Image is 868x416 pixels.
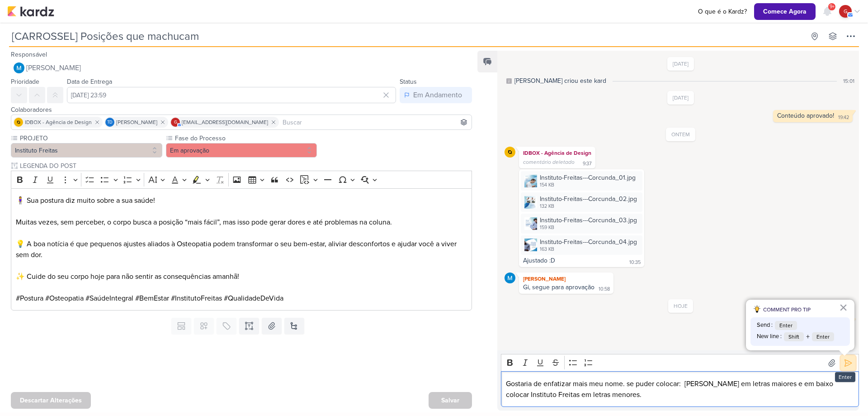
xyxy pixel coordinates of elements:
label: Data de Entrega [67,78,112,86]
div: Thais de carvalho [105,118,114,127]
button: Instituto Freitas [11,143,162,158]
span: comentário deletado [523,159,575,165]
img: MARIANA MIRANDA [14,62,24,73]
div: Instituto-Freitas---Corcunda_03.jpg [540,215,637,225]
div: Instituto-Freitas---Corcunda_02.jpg [521,192,642,212]
span: New line : [757,332,782,341]
div: Em Andamento [413,90,462,100]
div: [PERSON_NAME] [521,274,612,283]
div: [PERSON_NAME] criou este kard [514,76,606,86]
span: [PERSON_NAME] [116,118,157,126]
label: Responsável [11,51,47,58]
span: Enter [812,332,834,341]
div: Instituto-Freitas---Corcunda_01.jpg [540,173,636,182]
button: Em aprovação [166,143,317,158]
button: Fechar [839,300,848,315]
div: 10:35 [629,259,641,266]
div: Editor toolbar [501,354,859,372]
input: Select a date [67,87,396,103]
p: Muitas vezes, sem perceber, o corpo busca a posição “mais fácil”, mas isso pode gerar dores e até... [16,217,467,228]
span: IDBOX - Agência de Design [25,118,92,126]
input: Buscar [281,117,470,128]
input: Kard Sem Título [9,28,805,44]
span: Shift [784,332,804,341]
div: Instituto-Freitas---Corcunda_01.jpg [521,171,642,191]
p: Td [107,120,113,125]
p: g [174,120,177,125]
p: 💡 A boa notícia é que pequenos ajustes aliados à Osteopatia podem transformar o seu bem-estar, al... [16,239,467,260]
span: [PERSON_NAME] [26,62,81,73]
div: Gi, segue para aprovação [523,283,594,291]
p: Gostaria de enfatizar mais meu nome. se puder colocar: [PERSON_NAME] em letras maiores e em baixo... [506,378,854,400]
img: IDBOX - Agência de Design [505,147,515,158]
div: giselyrlfreitas@gmail.com [839,5,852,18]
button: Comece Agora [754,3,816,20]
span: COMMENT PRO TIP [763,306,811,314]
div: Instituto-Freitas---Corcunda_03.jpg [521,214,642,233]
p: g [844,7,848,15]
div: Ajustado :D [523,257,555,264]
div: 15:01 [843,77,854,85]
img: L3beDW7CbzNWPx1ZO11jdEaGUWbX8YXP4irI2jXW.jpg [524,239,537,251]
div: 154 KB [540,182,636,189]
span: 9+ [830,3,835,10]
div: Instituto-Freitas---Corcunda_04.jpg [521,235,642,255]
div: 19:42 [838,114,849,121]
div: 9:37 [583,160,592,167]
div: 163 KB [540,246,637,253]
div: Editor editing area: main [501,371,859,407]
span: + [806,331,810,342]
input: Texto sem título [18,161,472,171]
label: Fase do Processo [174,134,317,143]
p: ✨ Cuide do seu corpo hoje para não sentir as consequências amanhã! [16,271,467,282]
img: MARIANA MIRANDA [505,273,515,283]
a: O que é o Kardz? [694,7,750,16]
button: Em Andamento [400,87,472,103]
img: IDBOX - Agência de Design [14,118,23,127]
div: dicas para comentário [746,300,854,350]
img: 6c30dQEhJieb0O1VMzR3FnCbmTEm5ihjXMzYCIbX.jpg [524,217,537,230]
div: Colaboradores [11,105,472,115]
img: kardz.app [7,6,54,17]
label: Prioridade [11,78,39,86]
span: [EMAIL_ADDRESS][DOMAIN_NAME] [182,118,268,126]
span: Send : [757,321,773,330]
div: 159 KB [540,224,637,231]
div: Editor editing area: main [11,188,472,311]
label: Status [400,78,417,86]
div: giselyrlfreitas@gmail.com [171,118,180,127]
div: Editor toolbar [11,171,472,188]
div: Instituto-Freitas---Corcunda_04.jpg [540,237,637,247]
div: Instituto-Freitas---Corcunda_02.jpg [540,194,637,204]
div: 132 KB [540,203,637,210]
label: PROJETO [19,134,162,143]
span: Enter [775,321,797,330]
button: [PERSON_NAME] [11,60,472,76]
img: PObW3BJLB1QifC9qqv6t3BK4RKNFbBaqBQaJddIw.jpg [524,196,537,209]
p: #Postura #Osteopatia #SaúdeIntegral #BemEstar #InstitutoFreitas #QualidadeDeVida [16,293,467,304]
img: lMWoIjiCV4LM4bPf8SfqiFLWthoGZTtZ9j1j3NXy.jpg [524,175,537,187]
div: Conteúdo aprovado! [777,112,834,120]
div: IDBOX - Agência de Design [521,148,594,158]
div: 10:58 [599,286,610,293]
div: Enter [835,372,855,382]
p: 🧍‍♀️ Sua postura diz muito sobre a sua saúde! [16,195,467,206]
